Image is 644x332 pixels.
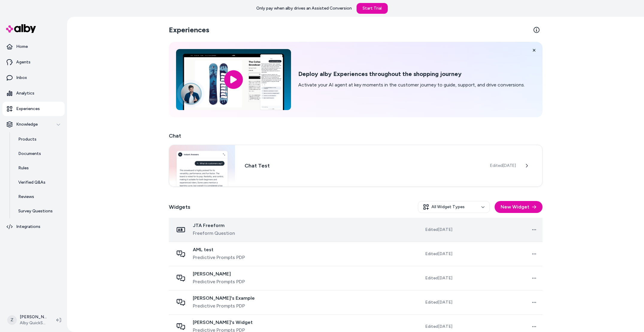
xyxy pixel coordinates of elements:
[425,324,452,330] span: Edited [DATE]
[298,70,525,78] h2: Deploy alby Experiences throughout the shopping journey
[193,319,253,325] span: [PERSON_NAME]'s Widget
[18,165,29,171] p: Rules
[6,24,36,33] img: alby Logo
[2,117,65,132] button: Knowledge
[7,315,17,325] span: Z
[418,201,490,213] button: All Widget Types
[193,271,245,277] span: [PERSON_NAME]
[193,254,245,261] span: Predictive Prompts PDP
[18,179,46,185] p: Verified Q&As
[12,161,65,175] a: Rules
[4,310,51,330] button: Z[PERSON_NAME]Alby QuickStart Store
[18,208,53,214] p: Survey Questions
[16,44,28,50] p: Home
[18,194,34,200] p: Reviews
[193,247,245,253] span: AML test
[12,147,65,161] a: Documents
[16,224,40,230] p: Integrations
[169,145,235,186] img: Chat widget
[245,162,480,170] h3: Chat Test
[169,145,543,187] a: Chat widgetChat TestEdited[DATE]
[193,223,235,229] span: JTA Freeform
[169,25,209,35] h2: Experiences
[16,121,38,127] p: Knowledge
[2,102,65,116] a: Experiences
[193,230,235,237] span: Freeform Question
[12,190,65,204] a: Reviews
[169,132,543,140] h2: Chat
[425,275,452,281] span: Edited [DATE]
[357,3,388,14] a: Start Trial
[16,90,34,96] p: Analytics
[256,5,352,11] p: Only pay when alby drives an Assisted Conversion
[16,75,27,81] p: Inbox
[2,86,65,100] a: Analytics
[2,39,65,54] a: Home
[18,136,37,142] p: Products
[193,278,245,285] span: Predictive Prompts PDP
[16,106,40,112] p: Experiences
[20,314,47,320] p: [PERSON_NAME]
[2,55,65,69] a: Agents
[12,175,65,190] a: Verified Q&As
[298,81,525,89] p: Activate your AI agent at key moments in the customer journey to guide, support, and drive conver...
[2,220,65,234] a: Integrations
[12,132,65,147] a: Products
[495,201,543,213] button: New Widget
[18,151,41,157] p: Documents
[193,302,255,310] span: Predictive Prompts PDP
[169,203,190,211] h2: Widgets
[425,299,452,305] span: Edited [DATE]
[12,204,65,218] a: Survey Questions
[425,251,452,257] span: Edited [DATE]
[16,59,31,65] p: Agents
[490,163,516,169] span: Edited [DATE]
[425,227,452,233] span: Edited [DATE]
[20,320,47,326] span: Alby QuickStart Store
[2,71,65,85] a: Inbox
[193,295,255,301] span: [PERSON_NAME]'s Example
